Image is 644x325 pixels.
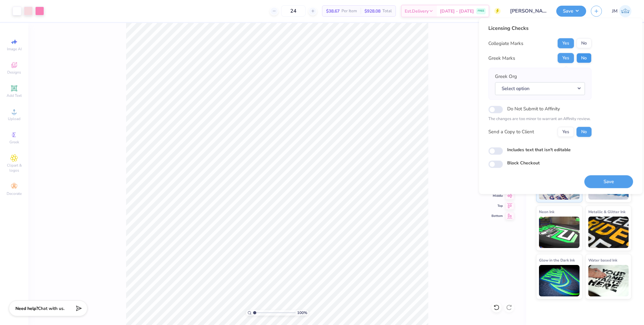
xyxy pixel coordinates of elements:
[488,40,523,47] div: Collegiate Marks
[491,204,503,208] span: Top
[491,214,503,218] span: Bottom
[584,175,633,188] button: Save
[405,8,429,14] span: Est. Delivery
[488,54,515,62] div: Greek Marks
[495,82,585,95] button: Select option
[8,116,20,121] span: Upload
[539,257,575,263] span: Glow in the Dark Ink
[7,191,22,196] span: Decorate
[281,5,306,17] input: – –
[539,265,580,296] img: Glow in the Dark Ink
[558,127,574,137] button: Yes
[576,38,591,48] button: No
[7,93,22,98] span: Add Text
[38,306,64,311] span: Chat with us.
[507,146,571,153] label: Includes text that isn't editable
[588,265,629,296] img: Water based Ink
[478,9,484,13] span: FREE
[488,25,591,32] div: Licensing Checks
[488,116,591,122] p: The changes are too minor to warrant an Affinity review.
[558,38,574,48] button: Yes
[588,217,629,248] img: Metallic & Glitter Ink
[619,5,631,17] img: John Michael Binayas
[588,208,625,215] span: Metallic & Glitter Ink
[341,8,357,14] span: Per Item
[364,8,380,14] span: $928.08
[539,208,554,215] span: Neon Ink
[15,306,38,311] strong: Need help?
[558,53,574,63] button: Yes
[556,6,586,17] button: Save
[3,163,25,173] span: Clipart & logos
[588,257,617,263] span: Water based Ink
[297,310,307,316] span: 100 %
[488,128,534,135] div: Send a Copy to Client
[491,194,503,198] span: Middle
[440,8,474,14] span: [DATE] - [DATE]
[507,159,540,166] label: Block Checkout
[505,5,552,17] input: Untitled Design
[507,105,560,113] label: Do Not Submit to Affinity
[612,8,618,15] span: JM
[382,8,392,14] span: Total
[7,47,22,52] span: Image AI
[576,53,591,63] button: No
[612,5,631,17] a: JM
[9,140,19,145] span: Greek
[7,70,21,75] span: Designs
[326,8,340,14] span: $38.67
[495,73,517,80] label: Greek Org
[539,217,580,248] img: Neon Ink
[576,127,591,137] button: No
